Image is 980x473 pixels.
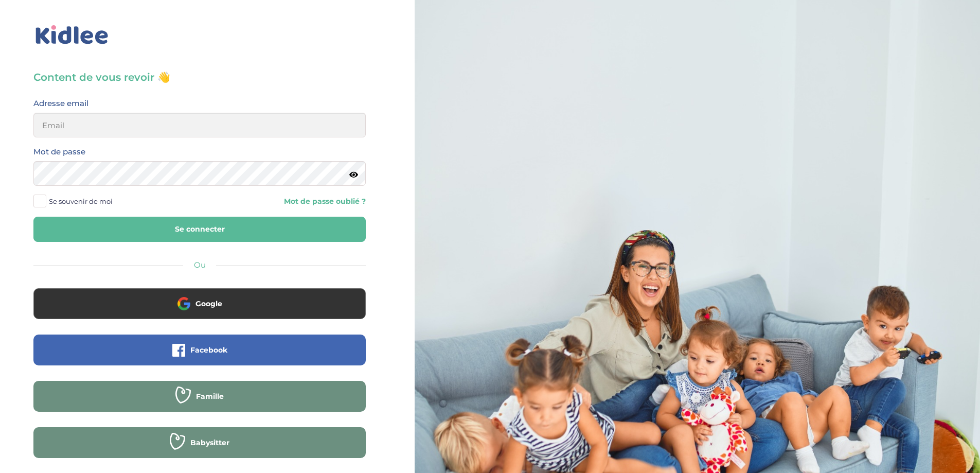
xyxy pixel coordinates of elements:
img: logo_kidlee_bleu [33,23,111,47]
input: Email [33,113,366,137]
img: google.png [177,297,190,310]
span: Babysitter [190,437,229,448]
span: Google [195,299,222,309]
label: Mot de passe [33,145,85,159]
h3: Content de vous revoir 👋 [33,70,366,84]
label: Adresse email [33,97,88,110]
button: Facebook [33,335,366,365]
button: Google [33,288,366,319]
span: Se souvenir de moi [49,195,113,208]
a: Facebook [33,352,366,362]
span: Famille [196,391,224,401]
span: Ou [194,260,206,270]
button: Babysitter [33,427,366,458]
a: Babysitter [33,445,366,454]
a: Famille [33,398,366,408]
span: Facebook [190,345,227,355]
a: Mot de passe oublié ? [207,197,366,206]
button: Se connecter [33,217,366,242]
button: Famille [33,381,366,412]
img: facebook.png [172,344,185,357]
a: Google [33,306,366,316]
